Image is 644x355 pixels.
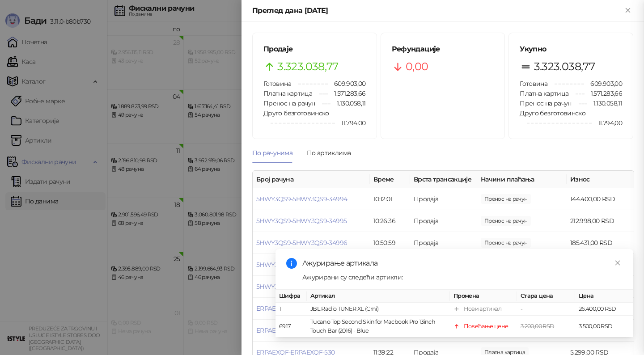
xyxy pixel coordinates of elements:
th: Шифра [275,290,307,303]
div: Ажурирање артикала [302,258,623,269]
span: close [614,260,621,266]
div: Повећање цене [464,322,508,331]
span: info-circle [286,258,297,269]
td: 26.400,00 RSD [575,303,633,316]
td: Tucano Top Second Skin for Macbook Pro 13inch Touch Bar (2016) - Blue [307,316,450,338]
span: 3.200,00 RSD [521,323,554,330]
td: 6917 [275,316,307,338]
div: Ажурирани су следећи артикли: [302,272,623,282]
th: Артикал [307,290,450,303]
div: Нови артикал [464,304,501,313]
td: 1 [275,303,307,316]
th: Цена [575,290,633,303]
a: Close [613,258,623,268]
td: JBL Radio TUNER XL (Crni) [307,303,450,316]
td: - [517,303,575,316]
th: Стара цена [517,290,575,303]
td: 3.500,00 RSD [575,316,633,338]
th: Промена [450,290,517,303]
